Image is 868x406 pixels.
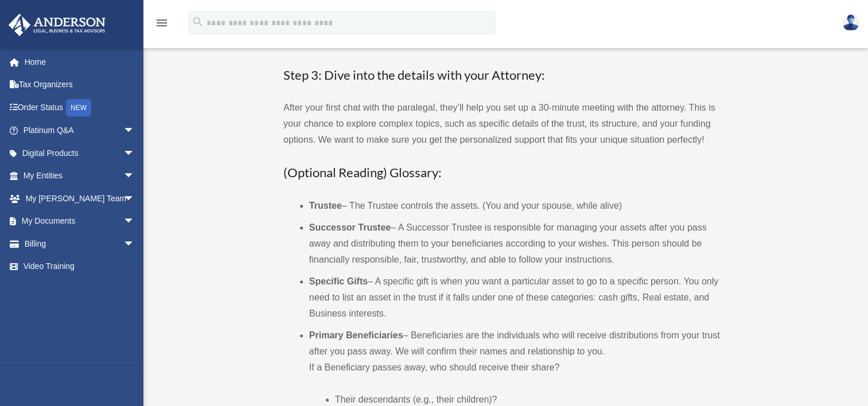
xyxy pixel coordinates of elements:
b: Successor Trustee [309,222,391,232]
li: – A Successor Trustee is responsible for managing your assets after you pass away and distributin... [309,220,725,268]
a: Platinum Q&Aarrow_drop_down [8,119,152,142]
img: Anderson Advisors Platinum Portal [5,14,109,36]
a: menu [155,20,169,30]
li: – The Trustee controls the assets. (You and your spouse, while alive) [309,198,725,214]
li: – A specific gift is when you want a particular asset to go to a specific person. You only need t... [309,274,725,322]
a: Tax Organizers [8,73,152,96]
a: Billingarrow_drop_down [8,232,152,255]
h3: Step 3: Dive into the details with your Attorney: [283,67,725,84]
a: My Entitiesarrow_drop_down [8,165,152,188]
span: arrow_drop_down [123,232,146,256]
a: Video Training [8,255,152,278]
a: Order StatusNEW [8,96,152,119]
b: Primary Beneficiaries [309,330,403,340]
b: Specific Gifts [309,276,368,286]
span: arrow_drop_down [123,210,146,233]
i: menu [155,16,169,30]
div: NEW [66,99,91,116]
a: My [PERSON_NAME] Teamarrow_drop_down [8,187,152,210]
b: Trustee [309,201,342,210]
span: arrow_drop_down [123,142,146,165]
a: My Documentsarrow_drop_down [8,210,152,233]
span: arrow_drop_down [123,165,146,188]
img: User Pic [842,14,859,31]
i: search [192,15,204,28]
p: After your first chat with the paralegal, they’ll help you set up a 30-minute meeting with the at... [283,100,725,148]
span: arrow_drop_down [123,187,146,210]
h3: (Optional Reading) Glossary: [283,164,725,182]
a: Digital Productsarrow_drop_down [8,142,152,165]
a: Home [8,50,152,73]
span: arrow_drop_down [123,119,146,143]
